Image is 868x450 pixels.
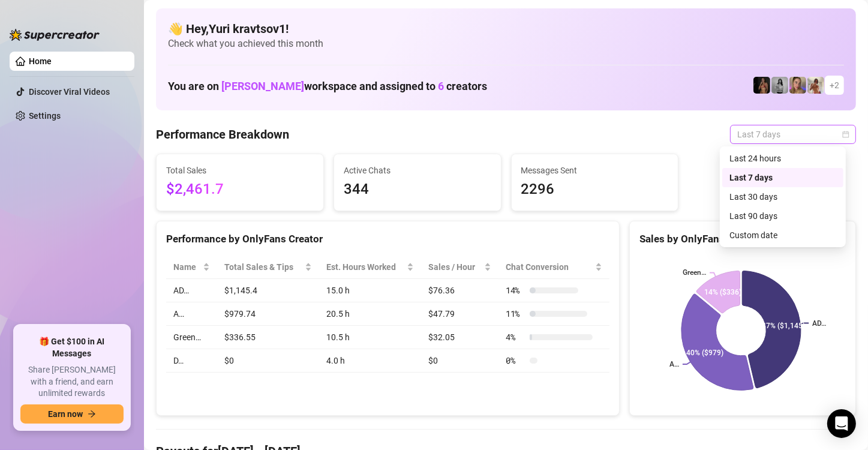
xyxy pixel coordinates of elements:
[344,178,491,201] span: 344
[506,284,525,297] span: 14 %
[221,80,304,92] span: [PERSON_NAME]
[506,331,525,344] span: 4 %
[789,77,806,94] img: Cherry
[521,164,669,177] span: Messages Sent
[168,20,844,37] h4: 👋 Hey, Yuri kravtsov1 !
[428,260,482,274] span: Sales / Hour
[722,226,843,245] div: Custom date
[729,209,836,223] div: Last 90 days
[29,87,110,97] a: Discover Viral Videos
[506,354,525,367] span: 0 %
[830,79,839,92] span: + 2
[521,178,669,201] span: 2296
[29,56,52,66] a: Home
[166,349,217,373] td: D…
[421,302,498,326] td: $47.79
[168,37,844,50] span: Check what you achieved this month
[421,279,498,302] td: $76.36
[224,260,302,274] span: Total Sales & Tips
[722,168,843,187] div: Last 7 days
[683,269,706,277] text: Green…
[166,231,609,247] div: Performance by OnlyFans Creator
[729,171,836,184] div: Last 7 days
[506,307,525,320] span: 11 %
[771,77,788,94] img: A
[722,149,843,168] div: Last 24 hours
[421,326,498,349] td: $32.05
[438,80,444,92] span: 6
[29,111,61,121] a: Settings
[639,231,846,247] div: Sales by OnlyFans Creator
[344,164,491,177] span: Active Chats
[217,256,319,279] th: Total Sales & Tips
[319,279,421,302] td: 15.0 h
[166,164,314,177] span: Total Sales
[842,131,849,138] span: calendar
[498,256,609,279] th: Chat Conversion
[166,302,217,326] td: A…
[217,279,319,302] td: $1,145.4
[173,260,200,274] span: Name
[722,187,843,206] div: Last 30 days
[166,279,217,302] td: AD…
[729,229,836,242] div: Custom date
[166,178,314,201] span: $2,461.7
[319,326,421,349] td: 10.5 h
[506,260,593,274] span: Chat Conversion
[166,256,217,279] th: Name
[729,190,836,203] div: Last 30 days
[421,256,498,279] th: Sales / Hour
[168,80,487,93] h1: You are on workspace and assigned to creators
[326,260,404,274] div: Est. Hours Worked
[217,349,319,373] td: $0
[421,349,498,373] td: $0
[217,302,319,326] td: $979.74
[737,125,849,143] span: Last 7 days
[812,319,826,328] text: AD…
[669,360,679,368] text: A…
[319,302,421,326] td: 20.5 h
[20,336,124,359] span: 🎁 Get $100 in AI Messages
[88,410,96,418] span: arrow-right
[20,404,124,424] button: Earn nowarrow-right
[48,409,83,419] span: Earn now
[807,77,824,94] img: Green
[156,126,289,143] h4: Performance Breakdown
[166,326,217,349] td: Green…
[10,29,100,41] img: logo-BBDzfeDw.svg
[20,364,124,400] span: Share [PERSON_NAME] with a friend, and earn unlimited rewards
[217,326,319,349] td: $336.55
[319,349,421,373] td: 4.0 h
[753,77,770,94] img: D
[729,152,836,165] div: Last 24 hours
[827,409,856,438] div: Open Intercom Messenger
[722,206,843,226] div: Last 90 days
